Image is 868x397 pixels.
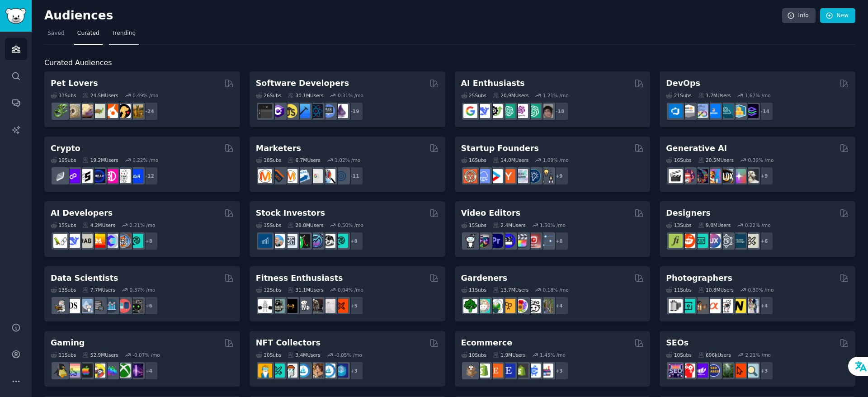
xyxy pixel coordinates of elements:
div: 25 Sub s [461,92,486,99]
img: UXDesign [707,234,721,248]
img: UrbanGardening [527,299,541,313]
div: 0.22 % /mo [132,157,158,163]
img: OnlineMarketing [334,169,348,183]
div: 0.30 % /mo [748,287,774,293]
img: OpenAIDev [514,104,528,118]
h2: NFT Collectors [256,337,321,349]
h2: Pet Lovers [51,78,98,89]
img: GYM [258,299,272,313]
a: Curated [74,26,103,45]
img: personaltraining [334,299,348,313]
img: herpetology [53,104,67,118]
div: 0.37 % /mo [130,287,156,293]
img: GamerPals [91,364,105,378]
div: 7.7M Users [82,287,115,293]
div: + 8 [550,232,569,250]
div: + 6 [755,232,774,250]
div: 1.02 % /mo [335,157,360,163]
img: analytics [104,299,118,313]
div: 1.9M Users [493,352,526,358]
div: 0.49 % /mo [132,92,158,99]
h2: AI Enthusiasts [461,78,525,89]
img: userexperience [719,234,733,248]
img: linux_gaming [53,364,67,378]
img: UI_Design [694,234,708,248]
img: postproduction [539,234,553,248]
div: 4.2M Users [82,222,115,228]
h2: Generative AI [666,143,727,154]
a: Saved [44,26,68,45]
img: ecommerce_growth [539,364,553,378]
img: 0xPolygon [66,169,80,183]
img: datascience [66,299,80,313]
div: 1.7M Users [698,92,731,99]
img: finalcutpro [514,234,528,248]
img: VideoEditors [501,234,515,248]
img: WeddingPhotography [745,299,759,313]
div: 11 Sub s [461,287,486,293]
img: dalle2 [681,169,695,183]
img: ArtificalIntelligence [539,104,553,118]
h2: Software Developers [256,78,349,89]
img: data [129,299,143,313]
h2: Data Scientists [51,273,118,284]
div: + 3 [755,361,774,380]
div: 13.7M Users [493,287,528,293]
div: 10.8M Users [698,287,734,293]
img: premiere [489,234,503,248]
img: AnalogCommunity [694,299,708,313]
img: MistralAI [91,234,105,248]
img: deepdream [694,169,708,183]
div: 12 Sub s [256,287,281,293]
img: Forex [283,234,297,248]
img: chatgpt_promptDesign [501,104,515,118]
span: Curated [77,29,99,38]
img: flowers [514,299,528,313]
img: GummySearch logo [5,8,26,24]
div: 2.21 % /mo [745,352,771,358]
div: 16 Sub s [666,157,691,163]
div: 26 Sub s [256,92,281,99]
img: workout [283,299,297,313]
img: CryptoArt [309,364,323,378]
img: Entrepreneurship [527,169,541,183]
img: EtsySellers [501,364,515,378]
img: turtle [91,104,105,118]
h2: Startup Founders [461,143,539,154]
div: 696k Users [698,352,731,358]
img: EntrepreneurRideAlong [463,169,477,183]
img: shopify [476,364,490,378]
div: + 3 [344,361,363,380]
img: dropship [463,364,477,378]
div: 28.8M Users [288,222,323,228]
img: DeepSeek [476,104,490,118]
img: streetphotography [681,299,695,313]
img: SaaS [476,169,490,183]
div: + 4 [755,296,774,315]
img: fitness30plus [309,299,323,313]
img: GymMotivation [271,299,285,313]
div: + 5 [344,296,363,315]
div: + 4 [550,296,569,315]
img: ycombinator [501,169,515,183]
img: software [258,104,272,118]
div: 30.1M Users [288,92,323,99]
img: ecommercemarketing [527,364,541,378]
img: DeepSeek [66,234,80,248]
div: 10 Sub s [666,352,691,358]
div: 0.39 % /mo [748,157,774,163]
img: OpenseaMarket [321,364,335,378]
div: 18 Sub s [256,157,281,163]
div: 11 Sub s [51,352,76,358]
img: weightroom [296,299,310,313]
img: AskComputerScience [321,104,335,118]
img: AIDevelopersSociety [129,234,143,248]
img: TwitchStreaming [129,364,143,378]
img: OpenSourceAI [104,234,118,248]
h2: Crypto [51,143,80,154]
div: 15 Sub s [461,222,486,228]
img: GoogleGeminiAI [463,104,477,118]
h2: Gardeners [461,273,508,284]
h2: Video Editors [461,208,521,219]
div: + 4 [139,361,158,380]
